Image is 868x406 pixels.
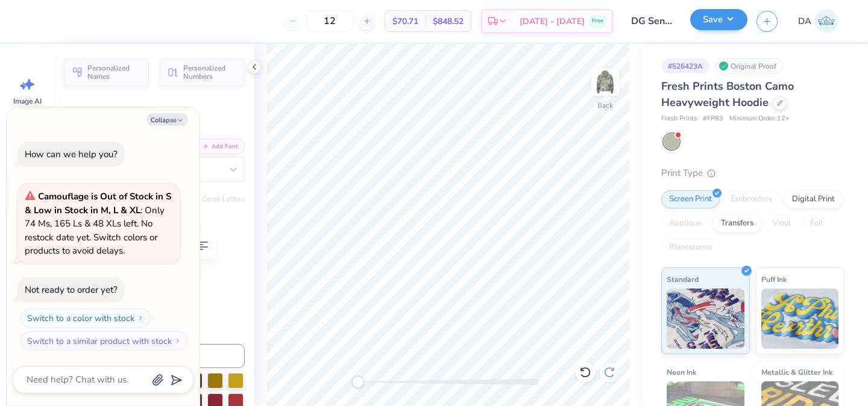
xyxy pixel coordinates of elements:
a: DA [793,9,844,33]
span: DA [798,14,811,28]
input: Untitled Design [622,9,681,33]
strong: Camouflage is Out of Stock in S & Low in Stock in M, L & XL [25,190,171,216]
button: Personalized Names [64,58,149,86]
div: Screen Print [661,190,720,208]
img: Back [593,70,617,94]
img: Switch to a similar product with stock [174,337,181,345]
span: # FP83 [703,114,723,124]
span: Neon Ink [667,366,696,378]
div: Accessibility label [352,376,364,388]
div: Applique [661,214,709,233]
input: – – [306,10,353,32]
div: Print Type [661,166,844,180]
span: Image AI [13,96,42,106]
button: Save [690,9,747,30]
img: Puff Ink [761,289,839,349]
div: Transfers [713,214,761,233]
div: Rhinestones [661,239,720,257]
div: Embroidery [723,190,781,208]
img: Switch to a color with stock [137,314,144,322]
span: [DATE] - [DATE] [520,15,585,28]
span: $848.52 [433,15,464,28]
span: Free [592,17,603,25]
span: : Only 74 Ms, 165 Ls & 48 XLs left. No restock date yet. Switch colors or products to avoid delays. [25,190,171,257]
button: Switch to Greek Letters [169,194,245,204]
div: How can we help you? [25,148,118,160]
div: Not ready to order yet? [25,284,118,296]
div: Original Proof [715,58,783,73]
img: Standard [667,289,744,349]
button: Collapse [147,113,187,126]
span: Personalized Numbers [183,64,237,81]
span: Puff Ink [761,273,787,286]
img: Deeksha Arora [814,9,838,33]
button: Personalized Numbers [160,58,245,86]
span: Metallic & Glitter Ink [761,366,832,378]
div: # 526423A [661,58,709,73]
span: Personalized Names [87,64,142,81]
div: Digital Print [784,190,843,208]
span: $70.71 [392,15,418,28]
div: Back [597,100,613,111]
button: Add Font [195,139,245,154]
span: Standard [667,273,699,286]
span: Fresh Prints [661,114,697,124]
button: Switch to a color with stock [20,308,151,328]
span: Minimum Order: 12 + [729,114,790,124]
span: Fresh Prints Boston Camo Heavyweight Hoodie [661,79,794,110]
div: Foil [802,214,831,233]
div: Vinyl [765,214,799,233]
button: Switch to a similar product with stock [20,331,188,351]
